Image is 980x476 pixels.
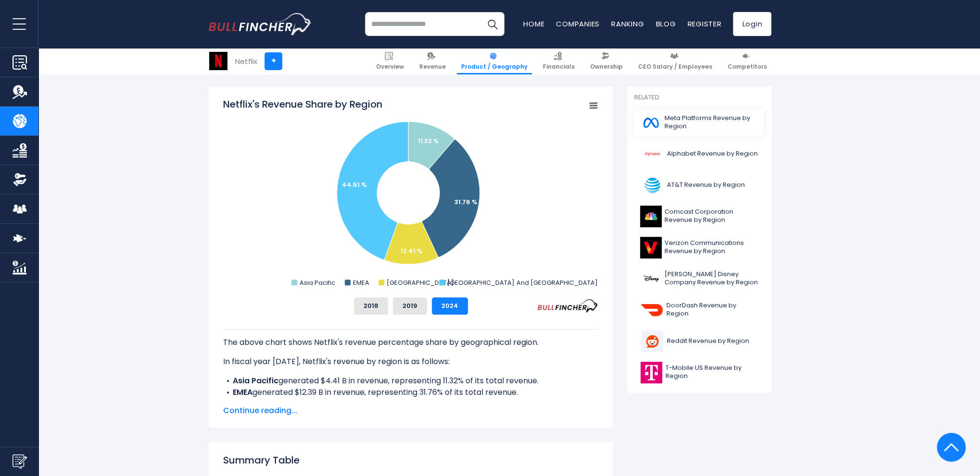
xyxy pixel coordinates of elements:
[667,337,749,345] span: Reddit Revenue by Region
[223,375,598,387] li: generated $4.41 B in revenue, representing 11.32% of its total revenue.
[354,297,388,315] button: 2018
[454,197,477,207] text: 31.76 %
[640,299,664,321] img: DASH logo
[447,278,597,287] text: [GEOGRAPHIC_DATA] And [GEOGRAPHIC_DATA]
[640,330,664,352] img: RDDT logo
[640,112,662,134] img: META logo
[376,63,404,71] span: Overview
[586,48,627,74] a: Ownership
[634,328,764,354] a: Reddit Revenue by Region
[665,270,758,287] span: [PERSON_NAME] Disney Company Revenue by Region
[432,297,468,315] button: 2024
[666,364,758,380] span: T-Mobile US Revenue by Region
[300,278,335,287] text: Asia Pacific
[480,12,504,36] button: Search
[372,48,408,74] a: Overview
[634,94,764,102] p: Related
[419,63,446,71] span: Revenue
[640,362,663,383] img: TMUS logo
[223,387,598,398] li: generated $12.39 B in revenue, representing 31.76% of its total revenue.
[640,268,662,290] img: DIS logo
[209,13,312,35] img: bullfincher logo
[543,63,575,71] span: Financials
[634,203,764,230] a: Comcast Corporation Revenue by Region
[634,110,764,136] a: Meta Platforms Revenue by Region
[209,13,312,35] a: Go to homepage
[223,398,598,410] li: generated $4.84 B in revenue, representing 12.41% of its total revenue.
[687,19,721,29] a: Register
[223,98,598,290] svg: Netflix's Revenue Share by Region
[640,206,662,227] img: CMCSA logo
[666,302,758,318] span: DoorDash Revenue by Region
[523,19,544,29] a: Home
[640,237,662,258] img: VZ logo
[223,337,598,348] p: The above chart shows Netflix's revenue percentage share by geographical region.
[418,136,439,146] text: 11.32 %
[634,141,764,167] a: Alphabet Revenue by Region
[611,19,644,29] a: Ranking
[342,180,367,189] text: 44.51 %
[457,48,532,74] a: Product / Geography
[733,12,771,36] a: Login
[556,19,600,29] a: Companies
[264,52,282,70] a: +
[667,150,758,158] span: Alphabet Revenue by Region
[640,143,664,165] img: GOOGL logo
[353,278,369,287] text: EMEA
[634,297,764,323] a: DoorDash Revenue by Region
[235,56,257,67] div: Netflix
[393,297,427,315] button: 2019
[223,98,382,111] tspan: Netflix's Revenue Share by Region
[13,172,27,187] img: Ownership
[634,359,764,386] a: T-Mobile US Revenue by Region
[667,181,745,189] span: AT&T Revenue by Region
[640,174,664,196] img: T logo
[665,208,758,224] span: Comcast Corporation Revenue by Region
[634,234,764,261] a: Verizon Communications Revenue by Region
[723,48,771,74] a: Competitors
[209,52,227,70] img: NFLX logo
[223,405,598,416] span: Continue reading...
[634,172,764,198] a: AT&T Revenue by Region
[223,356,598,367] p: In fiscal year [DATE], Netflix's revenue by region is as follows:
[655,19,676,29] a: Blog
[233,375,278,386] b: Asia Pacific
[634,266,764,292] a: [PERSON_NAME] Disney Company Revenue by Region
[728,63,767,71] span: Competitors
[590,63,623,71] span: Ownership
[461,63,528,71] span: Product / Geography
[401,246,423,256] text: 12.41 %
[387,278,454,287] text: [GEOGRAPHIC_DATA]
[665,114,758,131] span: Meta Platforms Revenue by Region
[415,48,450,74] a: Revenue
[638,63,712,71] span: CEO Salary / Employees
[665,239,758,256] span: Verizon Communications Revenue by Region
[233,398,319,409] b: [GEOGRAPHIC_DATA]
[223,453,598,467] h2: Summary Table
[539,48,579,74] a: Financials
[634,48,716,74] a: CEO Salary / Employees
[233,387,252,398] b: EMEA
